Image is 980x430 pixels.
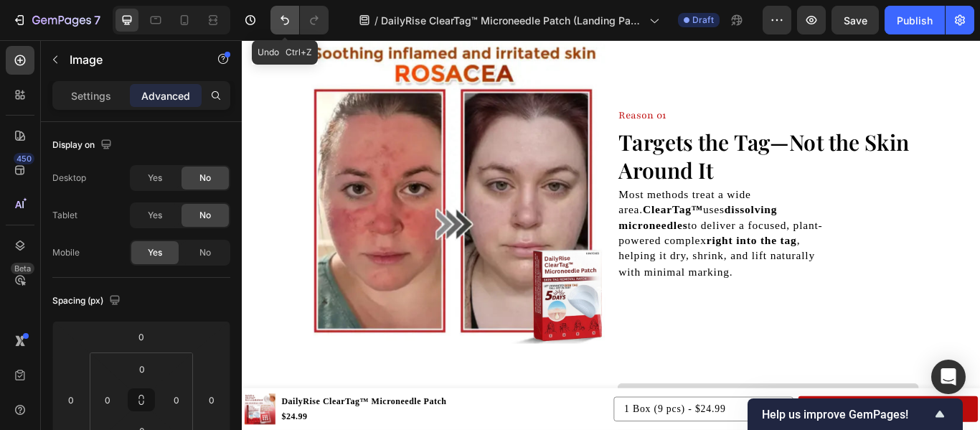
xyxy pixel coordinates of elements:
[70,51,192,68] p: Image
[148,172,162,184] span: Yes
[52,246,80,259] div: Mobile
[97,389,118,411] input: 0px
[128,358,156,380] input: 0px
[439,171,682,279] p: Most methods treat a wide area. uses to deliver a focused, plant-powered complex , helping it dry...
[141,88,190,103] p: Advanced
[72,2,423,354] img: Lumina Nail Growth Serum Oil Before and After
[148,246,162,259] span: Yes
[844,14,867,27] span: Save
[11,263,34,274] div: Beta
[52,291,123,311] div: Spacing (px)
[14,153,34,164] div: 450
[148,209,162,222] span: Yes
[931,360,966,394] div: Open Intercom Messenger
[270,6,329,34] div: Undo/Redo
[381,13,644,28] span: DailyRise ClearTag™ Microneedle Patch (Landing Page)
[692,14,714,27] span: Draft
[897,13,933,28] div: Publish
[52,136,115,155] div: Display on
[885,6,945,34] button: Publish
[242,40,980,430] iframe: Design area
[374,13,378,28] span: /
[71,88,111,103] p: Settings
[542,226,647,240] strong: right into the tag
[762,408,931,421] span: Help us improve GemPages!
[6,6,107,34] button: 7
[52,172,86,184] div: Desktop
[127,326,156,347] input: 0
[60,389,82,411] input: 0
[199,209,211,222] span: No
[439,80,494,95] span: Reason 01
[94,11,100,29] p: 7
[438,101,789,169] h2: Targets the Tag—Not the Skin Around It
[467,190,537,205] strong: ClearTag™
[762,406,948,423] button: Show survey - Help us improve GemPages!
[199,246,211,259] span: No
[201,389,222,411] input: 0
[831,6,879,34] button: Save
[44,412,240,430] h1: DailyRise ClearTag™ Microneedle Patch
[199,172,211,184] span: No
[52,209,77,222] div: Tablet
[166,389,187,411] input: 0px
